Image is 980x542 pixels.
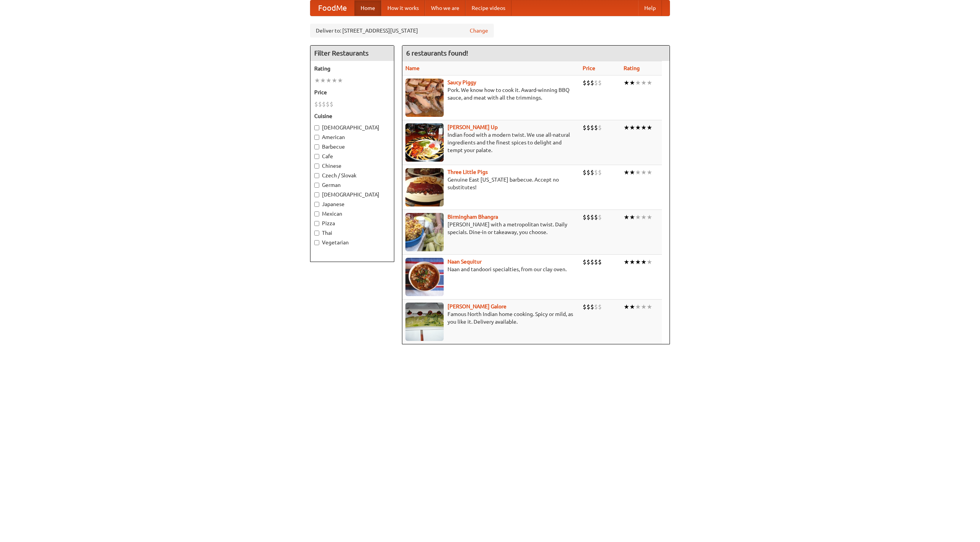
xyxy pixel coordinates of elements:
[314,202,319,207] input: Japanese
[405,265,577,273] p: Naan and tandoori specialties, from our clay oven.
[314,181,390,189] label: German
[448,303,506,309] a: [PERSON_NAME] Galore
[635,79,641,87] li: ★
[314,143,390,151] label: Barbecue
[586,213,590,221] li: $
[586,258,590,266] li: $
[647,123,652,132] li: ★
[647,258,652,266] li: ★
[641,79,647,87] li: ★
[405,221,577,236] p: [PERSON_NAME] with a metropolitan twist. Daily specials. Dine-in or takeaway, you choose.
[314,154,319,159] input: Cafe
[624,168,629,177] li: ★
[647,303,652,311] li: ★
[314,100,318,108] li: $
[314,173,319,178] input: Czech / Slovak
[624,303,629,311] li: ★
[326,100,330,108] li: $
[406,49,468,57] ng-pluralize: 6 restaurants found!
[629,213,635,221] li: ★
[448,214,498,220] a: Birmingham Bhangra
[583,303,586,311] li: $
[448,124,498,130] a: [PERSON_NAME] Up
[310,46,394,61] h4: Filter Restaurants
[624,213,629,221] li: ★
[594,213,598,221] li: $
[583,65,595,71] a: Price
[314,192,319,197] input: [DEMOGRAPHIC_DATA]
[314,229,390,237] label: Thai
[594,258,598,266] li: $
[629,79,635,87] li: ★
[624,79,629,87] li: ★
[624,258,629,266] li: ★
[314,219,390,227] label: Pizza
[647,213,652,221] li: ★
[598,213,602,221] li: $
[314,164,319,169] input: Chinese
[583,168,586,177] li: $
[629,303,635,311] li: ★
[314,210,390,218] label: Mexican
[314,191,390,198] label: [DEMOGRAPHIC_DATA]
[590,258,594,266] li: $
[590,79,594,87] li: $
[354,0,381,16] a: Home
[320,76,326,85] li: ★
[314,172,390,179] label: Czech / Slovak
[590,168,594,177] li: $
[594,123,598,132] li: $
[405,168,444,206] img: littlepigs.jpg
[314,112,390,120] h5: Cuisine
[638,0,662,16] a: Help
[470,27,488,34] a: Change
[586,79,590,87] li: $
[635,303,641,311] li: ★
[405,310,577,326] p: Famous North Indian home cooking. Spicy or mild, as you like it. Delivery available.
[314,162,390,170] label: Chinese
[598,258,602,266] li: $
[583,213,586,221] li: $
[629,168,635,177] li: ★
[405,79,444,117] img: saucy.jpg
[405,176,577,191] p: Genuine East [US_STATE] barbecue. Accept no substitutes!
[405,86,577,102] p: Pork. We know how to cook it. Award-winning BBQ sauce, and meat with all the trimmings.
[330,100,333,108] li: $
[635,168,641,177] li: ★
[647,168,652,177] li: ★
[635,258,641,266] li: ★
[310,24,494,38] div: Deliver to: [STREET_ADDRESS][US_STATE]
[624,123,629,132] li: ★
[641,258,647,266] li: ★
[641,123,647,132] li: ★
[465,0,511,16] a: Recipe videos
[583,123,586,132] li: $
[314,135,319,140] input: American
[641,168,647,177] li: ★
[314,125,319,130] input: [DEMOGRAPHIC_DATA]
[594,79,598,87] li: $
[405,131,577,154] p: Indian food with a modern twist. We use all-natural ingredients and the finest spices to delight ...
[635,213,641,221] li: ★
[314,88,390,96] h5: Price
[314,239,390,246] label: Vegetarian
[332,76,337,85] li: ★
[337,76,343,85] li: ★
[381,0,425,16] a: How it works
[583,258,586,266] li: $
[583,79,586,87] li: $
[598,303,602,311] li: $
[590,303,594,311] li: $
[594,303,598,311] li: $
[448,169,488,175] a: Three Little Pigs
[314,65,390,72] h5: Rating
[314,183,319,188] input: German
[405,123,444,162] img: curryup.jpg
[448,79,476,85] b: Saucy Piggy
[590,213,594,221] li: $
[598,168,602,177] li: $
[314,124,390,131] label: [DEMOGRAPHIC_DATA]
[314,133,390,141] label: American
